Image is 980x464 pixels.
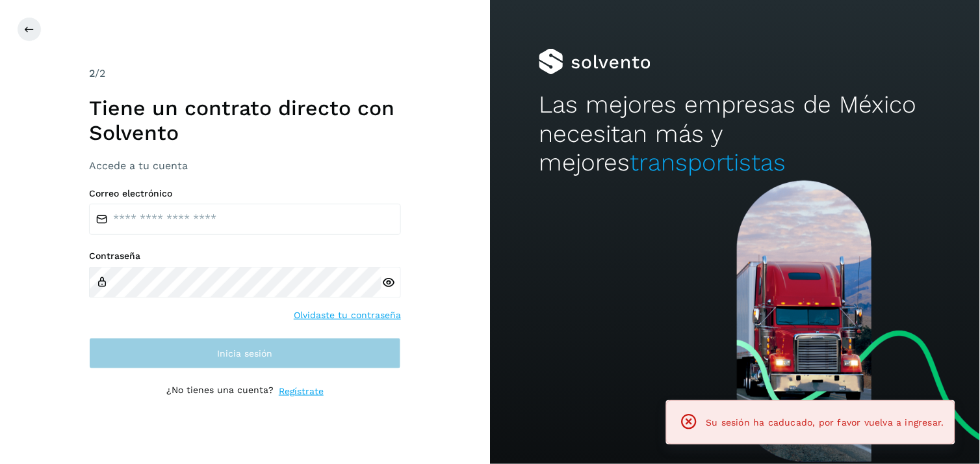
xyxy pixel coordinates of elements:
span: Inicia sesión [218,349,273,358]
h3: Accede a tu cuenta [89,159,401,172]
label: Correo electrónico [89,188,401,199]
span: Su sesión ha caducado, por favor vuelva a ingresar. [706,417,944,428]
a: Olvidaste tu contraseña [294,308,401,322]
label: Contraseña [89,251,401,262]
div: /2 [89,66,401,81]
p: ¿No tienes una cuenta? [166,385,274,398]
a: Regístrate [279,385,324,398]
h1: Tiene un contrato directo con Solvento [89,96,401,146]
button: Inicia sesión [89,338,401,369]
span: transportistas [630,148,786,176]
h2: Las mejores empresas de México necesitan más y mejores [539,90,931,177]
span: 2 [89,67,95,79]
